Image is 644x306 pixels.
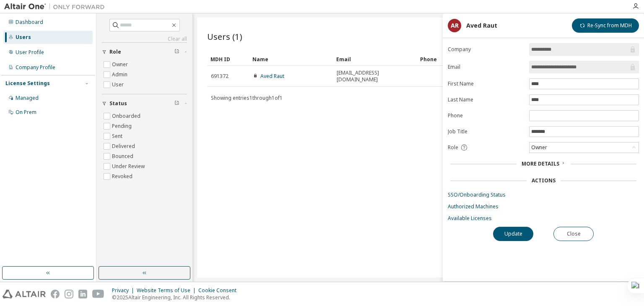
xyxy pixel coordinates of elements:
button: Status [102,94,187,113]
div: Owner [530,143,548,152]
div: Aved Raut [466,22,497,29]
div: User Profile [16,49,44,56]
label: Owner [112,60,130,70]
img: altair_logo.svg [3,290,46,298]
div: Owner [530,143,639,153]
button: Re-Sync from MDH [572,18,639,33]
p: © 2025 Altair Engineering, Inc. All Rights Reserved. [112,294,241,301]
label: Under Review [112,161,146,171]
div: Phone [420,52,497,66]
span: [EMAIL_ADDRESS][DOMAIN_NAME] [337,70,413,83]
div: Users [16,34,31,41]
label: User [112,80,125,90]
div: Dashboard [16,19,43,26]
button: Close [553,227,594,241]
a: Aved Raut [260,73,284,80]
label: Bounced [112,151,135,161]
div: Actions [532,177,556,184]
a: Clear all [102,36,187,42]
span: Clear filter [174,100,179,107]
div: Company Profile [16,64,55,71]
div: MDH ID [210,52,246,66]
div: Privacy [112,287,137,294]
div: AR [448,19,461,32]
img: facebook.svg [51,290,60,298]
label: Phone [448,112,524,119]
label: Email [448,64,524,70]
a: Available Licenses [448,215,639,222]
span: 691372 [211,73,229,80]
div: Name [252,52,330,66]
label: Last Name [448,96,524,103]
img: linkedin.svg [78,290,87,298]
label: Pending [112,121,133,131]
label: Revoked [112,171,134,182]
div: Managed [16,95,39,101]
div: License Settings [5,80,50,87]
a: Authorized Machines [448,203,639,210]
img: youtube.svg [92,290,104,298]
img: Altair One [4,3,109,11]
span: Role [448,144,458,151]
div: Email [336,52,413,66]
label: First Name [448,80,524,87]
button: Role [102,43,187,61]
label: Company [448,46,524,53]
span: Clear filter [174,49,179,55]
div: On Prem [16,109,36,116]
span: More Details [522,160,559,167]
a: SSO/Onboarding Status [448,192,639,198]
label: Onboarded [112,111,142,121]
label: Delivered [112,141,137,151]
button: Update [493,227,533,241]
label: Job Title [448,128,524,135]
span: Status [109,100,127,107]
label: Admin [112,70,129,80]
label: Sent [112,131,124,141]
img: instagram.svg [65,290,73,298]
span: Showing entries 1 through 1 of 1 [211,94,283,101]
span: Users (1) [207,31,242,42]
span: Role [109,49,121,55]
div: Website Terms of Use [137,287,198,294]
div: Cookie Consent [198,287,241,294]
